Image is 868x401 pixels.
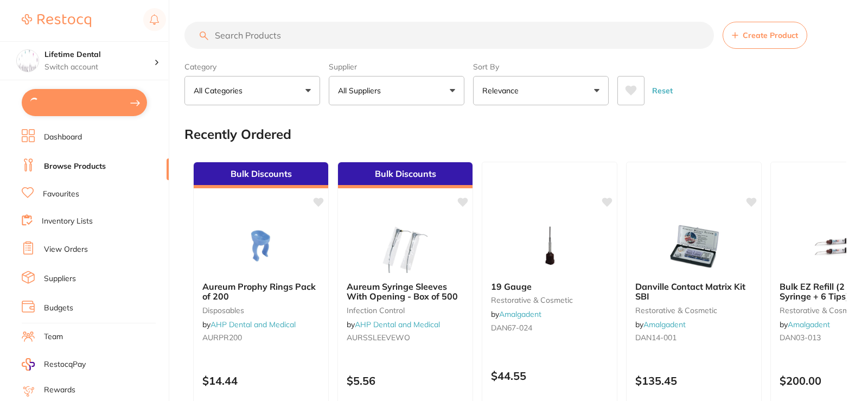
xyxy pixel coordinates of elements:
[44,62,154,73] p: Switch account
[329,62,464,72] label: Supplier
[788,320,830,329] a: Amalgadent
[44,359,86,370] span: RestocqPay
[17,50,39,72] img: Lifetime Dental
[184,22,714,49] input: Search Products
[649,76,676,105] button: Reset
[44,49,154,60] h4: Lifetime Dental
[499,309,541,319] a: Amalgadent
[743,31,798,40] span: Create Product
[347,282,464,302] b: Aureum Syringe Sleeves With Opening - Box of 500
[780,320,830,329] span: by
[347,333,464,342] small: AURSSLEEVEWO
[635,306,752,315] small: restorative & cosmetic
[473,76,609,105] button: Relevance
[347,306,464,315] small: infection control
[473,62,609,72] label: Sort By
[482,85,523,96] p: Relevance
[635,320,686,329] span: by
[210,320,296,329] a: AHP Dental and Medical
[43,189,79,200] a: Favourites
[194,162,328,188] div: Bulk Discounts
[370,219,441,273] img: Aureum Syringe Sleeves With Opening - Box of 500
[44,303,73,314] a: Budgets
[635,333,752,342] small: DAN14-001
[44,332,63,342] a: Team
[643,320,686,329] a: Amalgadent
[184,127,291,142] h2: Recently Ordered
[329,76,464,105] button: All Suppliers
[202,320,296,329] span: by
[635,282,752,302] b: Danville Contact Matrix Kit SBI
[44,273,76,284] a: Suppliers
[226,219,296,273] img: Aureum Prophy Rings Pack of 200
[514,219,585,273] img: 19 Gauge
[184,62,320,72] label: Category
[635,374,752,387] p: $135.45
[22,14,91,27] img: Restocq Logo
[44,244,88,255] a: View Orders
[194,85,247,96] p: All Categories
[338,162,473,188] div: Bulk Discounts
[659,219,729,273] img: Danville Contact Matrix Kit SBI
[355,320,440,329] a: AHP Dental and Medical
[22,358,35,371] img: RestocqPay
[723,22,807,49] button: Create Product
[22,8,91,33] a: Restocq Logo
[202,282,320,302] b: Aureum Prophy Rings Pack of 200
[22,358,86,371] a: RestocqPay
[44,132,82,143] a: Dashboard
[491,323,608,332] small: DAN67-024
[491,282,608,291] b: 19 Gauge
[202,306,320,315] small: disposables
[491,296,608,304] small: restorative & cosmetic
[184,76,320,105] button: All Categories
[202,333,320,342] small: AURPR200
[491,309,541,319] span: by
[338,85,385,96] p: All Suppliers
[491,370,608,382] p: $44.55
[44,161,106,172] a: Browse Products
[44,385,75,396] a: Rewards
[347,320,440,329] span: by
[202,374,320,387] p: $14.44
[42,216,93,227] a: Inventory Lists
[347,374,464,387] p: $5.56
